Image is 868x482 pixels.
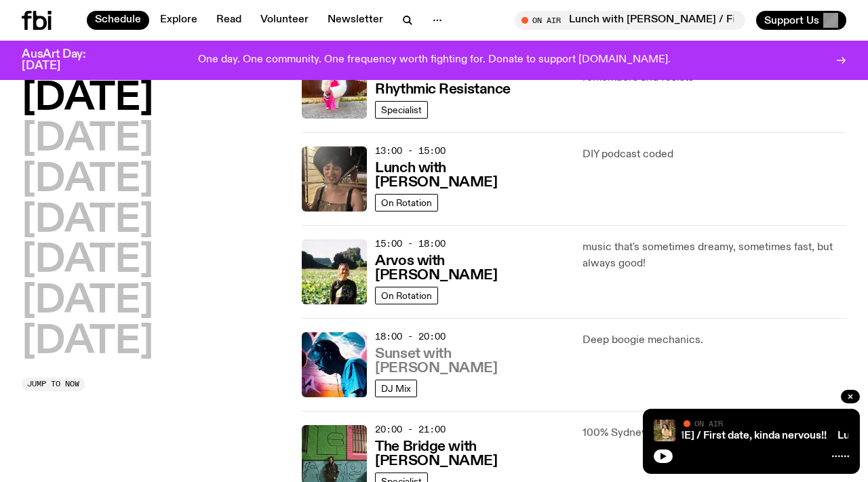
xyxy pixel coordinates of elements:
a: Lunch with [PERSON_NAME] / First date, kinda nervous!! [548,430,827,441]
h3: Arvos with [PERSON_NAME] [375,254,566,283]
span: On Rotation [381,197,432,207]
a: Schedule [87,11,149,30]
a: Sunset with [PERSON_NAME] [375,344,566,376]
span: 15:00 - 18:00 [375,237,446,250]
a: Explore [152,11,205,30]
img: Tanya is standing in front of plants and a brick fence on a sunny day. She is looking to the left... [654,420,675,441]
a: DJ Mix [375,380,417,397]
a: Volunteer [252,11,317,30]
img: Bri is smiling and wearing a black t-shirt. She is standing in front of a lush, green field. Ther... [302,239,367,304]
span: 20:00 - 21:00 [375,423,446,436]
span: 18:00 - 20:00 [375,330,446,343]
h3: AusArt Day: [DATE] [22,49,108,72]
button: [DATE] [22,202,153,240]
a: The Bridge with [PERSON_NAME] [375,437,566,468]
a: Lunch with [PERSON_NAME] [375,159,566,190]
a: On Rotation [375,287,438,304]
button: Jump to now [22,378,85,391]
a: On Rotation [375,194,438,212]
p: Deep boogie mechanics. [583,332,846,348]
a: Read [208,11,250,30]
img: Attu crouches on gravel in front of a brown wall. They are wearing a white fur coat with a hood, ... [302,54,367,119]
p: One day. One community. One frequency worth fighting for. Donate to support [DOMAIN_NAME]. [198,54,671,66]
button: [DATE] [22,121,153,159]
a: Arvos with [PERSON_NAME] [375,252,566,283]
span: Support Us [764,14,819,26]
span: DJ Mix [381,383,411,393]
span: On Rotation [381,290,432,300]
p: DIY podcast coded [583,146,846,163]
h3: Sunset with [PERSON_NAME] [375,347,566,376]
h3: Rhythmic Resistance [375,83,511,97]
button: On AirLunch with [PERSON_NAME] / First date, kinda nervous!! [515,11,745,30]
button: [DATE] [22,323,153,361]
p: music that's sometimes dreamy, sometimes fast, but always good! [583,239,846,272]
h3: The Bridge with [PERSON_NAME] [375,440,566,468]
span: Specialist [381,104,422,115]
button: [DATE] [22,80,153,118]
p: 100% Sydney music [583,425,846,441]
span: 13:00 - 15:00 [375,144,446,157]
a: Rhythmic Resistance [375,80,511,97]
a: Specialist [375,101,428,119]
button: Support Us [756,11,846,30]
a: Newsletter [319,11,391,30]
img: Simon Caldwell stands side on, looking downwards. He has headphones on. Behind him is a brightly ... [302,332,367,397]
button: [DATE] [22,283,153,321]
h3: Lunch with [PERSON_NAME] [375,161,566,190]
span: On Air [694,419,723,428]
button: [DATE] [22,242,153,280]
span: Jump to now [27,380,79,388]
button: [DATE] [22,161,153,199]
